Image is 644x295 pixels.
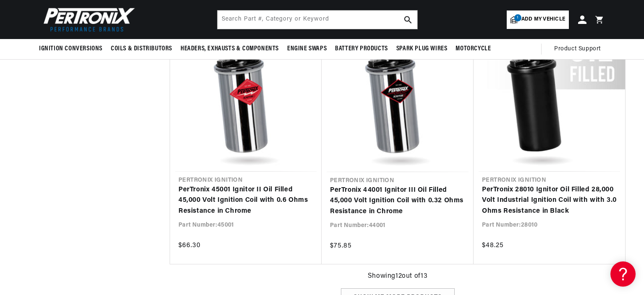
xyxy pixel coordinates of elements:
[507,10,569,29] a: 1Add my vehicle
[554,39,605,59] summary: Product Support
[451,39,495,59] summary: Motorcycle
[217,10,417,29] input: Search Part #, Category or Keyword
[176,39,283,59] summary: Headers, Exhausts & Components
[283,39,331,59] summary: Engine Swaps
[330,185,465,217] a: PerTronix 44001 Ignitor III Oil Filled 45,000 Volt Ignition Coil with 0.32 Ohms Resistance in Chrome
[514,14,521,21] span: 1
[287,44,327,53] span: Engine Swaps
[331,39,392,59] summary: Battery Products
[111,44,172,53] span: Coils & Distributors
[396,44,448,53] span: Spark Plug Wires
[368,271,427,282] span: Showing 12 out of 13
[39,5,136,34] img: Pertronix
[482,185,617,217] a: PerTronix 28010 Ignitor Oil Filled 28,000 Volt Industrial Ignition Coil with with 3.0 Ohms Resist...
[181,44,279,53] span: Headers, Exhausts & Components
[39,39,107,59] summary: Ignition Conversions
[39,44,102,53] span: Ignition Conversions
[521,16,565,23] span: Add my vehicle
[456,44,491,53] span: Motorcycle
[399,10,417,29] button: search button
[335,44,388,53] span: Battery Products
[178,185,313,217] a: PerTronix 45001 Ignitor II Oil Filled 45,000 Volt Ignition Coil with 0.6 Ohms Resistance in Chrome
[107,39,176,59] summary: Coils & Distributors
[554,44,601,54] span: Product Support
[392,39,452,59] summary: Spark Plug Wires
